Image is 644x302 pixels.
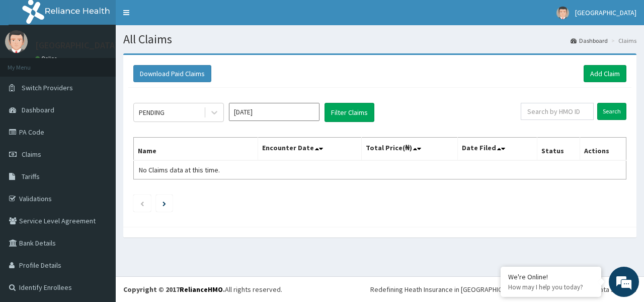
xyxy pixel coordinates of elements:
p: How may I help you today? [508,283,594,291]
button: Download Paid Claims [133,65,211,82]
a: Online [35,55,59,62]
a: Next page [163,199,166,208]
input: Search by HMO ID [521,103,594,120]
span: Claims [22,150,41,159]
span: Tariffs [22,172,40,181]
a: Add Claim [584,65,626,82]
li: Claims [609,36,636,45]
span: No Claims data at this time. [139,165,220,174]
input: Select Month and Year [229,103,319,121]
p: [GEOGRAPHIC_DATA] [35,41,118,50]
h1: All Claims [123,33,636,46]
img: User Image [5,30,28,53]
th: Status [537,138,580,161]
input: Search [597,103,626,120]
span: Dashboard [22,105,54,114]
th: Encounter Date [258,138,361,161]
a: Previous page [140,199,144,208]
button: Filter Claims [325,103,374,122]
span: [GEOGRAPHIC_DATA] [575,8,636,17]
a: RelianceHMO [180,285,223,294]
div: PENDING [139,107,165,117]
img: User Image [556,7,569,19]
span: Switch Providers [22,83,73,92]
footer: All rights reserved. [116,276,644,302]
th: Date Filed [457,138,537,161]
div: We're Online! [508,272,594,281]
a: Dashboard [571,36,608,45]
th: Total Price(₦) [361,138,457,161]
div: Redefining Heath Insurance in [GEOGRAPHIC_DATA] using Telemedicine and Data Science! [370,284,636,294]
th: Name [134,138,258,161]
th: Actions [580,138,626,161]
strong: Copyright © 2017 . [123,285,225,294]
